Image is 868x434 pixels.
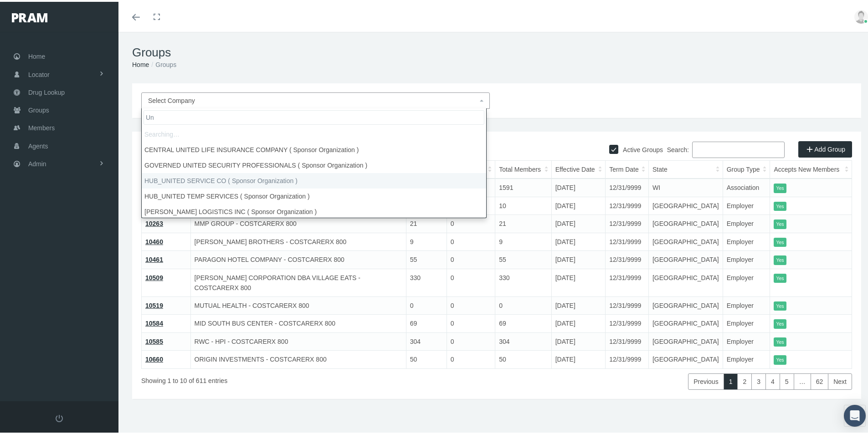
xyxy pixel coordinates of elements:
[406,295,447,313] td: 0
[145,218,163,225] a: 10263
[551,249,605,267] td: [DATE]
[724,372,738,388] a: 1
[774,236,786,245] itemstyle: Yes
[495,159,551,177] th: Total Members: activate to sort column ascending
[770,159,852,177] th: Accepts New Members: activate to sort column ascending
[648,195,723,213] td: [GEOGRAPHIC_DATA]
[447,313,495,331] td: 0
[774,254,786,263] itemstyle: Yes
[551,295,605,313] td: [DATE]
[606,295,649,313] td: 12/31/9999
[551,195,605,213] td: [DATE]
[551,331,605,349] td: [DATE]
[606,213,649,231] td: 12/31/9999
[190,349,406,367] td: ORIGIN INVESTMENTS - COSTCARERX 800
[190,295,406,313] td: MUTUAL HEALTH - COSTCARERX 800
[495,313,551,331] td: 69
[774,200,786,209] itemstyle: Yes
[774,300,786,309] itemstyle: Yes
[794,372,811,388] a: …
[495,249,551,267] td: 55
[723,177,770,195] td: Association
[648,177,723,195] td: WI
[190,331,406,349] td: RWC - HPI - COSTCARERX 800
[145,354,163,361] a: 10660
[495,295,551,313] td: 0
[495,177,551,195] td: 1591
[142,125,486,140] li: Searching…
[551,213,605,231] td: [DATE]
[780,372,794,388] a: 5
[774,218,786,227] itemstyle: Yes
[28,136,48,153] span: Agents
[142,171,486,187] li: HUB_UNITED SERVICE CO ( Sponsor Organization )
[132,59,149,66] a: Home
[406,313,447,331] td: 69
[723,267,770,295] td: Employer
[648,159,723,177] th: State: activate to sort column ascending
[190,267,406,295] td: [PERSON_NAME] CORPORATION DBA VILLAGE EATS - COSTCARERX 800
[551,267,605,295] td: [DATE]
[723,159,770,177] th: Group Type: activate to sort column ascending
[142,187,486,202] li: HUB_UNITED TEMP SERVICES ( Sponsor Organization )
[142,156,486,171] li: GOVERNED UNITED SECURITY PROFESSIONALS ( Sponsor Organization )
[737,372,752,388] a: 2
[447,231,495,249] td: 0
[648,213,723,231] td: [GEOGRAPHIC_DATA]
[606,177,649,195] td: 12/31/9999
[606,249,649,267] td: 12/31/9999
[774,336,786,345] itemstyle: Yes
[828,372,852,388] a: Next
[648,231,723,249] td: [GEOGRAPHIC_DATA]
[447,349,495,367] td: 0
[145,236,163,244] a: 10460
[145,300,163,307] a: 10519
[28,153,46,171] span: Admin
[765,372,780,388] a: 4
[723,195,770,213] td: Employer
[406,349,447,367] td: 50
[606,349,649,367] td: 12/31/9999
[495,231,551,249] td: 9
[606,231,649,249] td: 12/31/9999
[606,313,649,331] td: 12/31/9999
[495,213,551,231] td: 21
[844,403,866,425] div: Open Intercom Messenger
[447,249,495,267] td: 0
[798,139,852,156] a: Add Group
[811,372,829,388] a: 62
[145,318,163,325] a: 10584
[447,267,495,295] td: 0
[751,372,766,388] a: 3
[618,143,663,153] label: Active Groups
[774,272,786,281] itemstyle: Yes
[606,195,649,213] td: 12/31/9999
[723,313,770,331] td: Employer
[142,202,486,218] li: [PERSON_NAME] LOGISTICS INC ( Sponsor Organization )
[774,182,786,191] itemstyle: Yes
[145,336,163,343] a: 10585
[447,295,495,313] td: 0
[495,267,551,295] td: 330
[149,58,176,68] li: Groups
[406,213,447,231] td: 21
[28,100,49,117] span: Groups
[495,331,551,349] td: 304
[648,349,723,367] td: [GEOGRAPHIC_DATA]
[190,231,406,249] td: [PERSON_NAME] BROTHERS - COSTCARERX 800
[648,295,723,313] td: [GEOGRAPHIC_DATA]
[723,349,770,367] td: Employer
[692,140,785,156] input: Search:
[495,349,551,367] td: 50
[551,313,605,331] td: [DATE]
[774,353,786,363] itemstyle: Yes
[132,44,861,58] h1: Groups
[606,331,649,349] td: 12/31/9999
[190,249,406,267] td: PARAGON HOTEL COMPANY - COSTCARERX 800
[148,95,195,102] span: Select Company
[28,117,55,135] span: Members
[142,140,486,156] li: CENTRAL UNITED LIFE INSURANCE COMPANY ( Sponsor Organization )
[190,213,406,231] td: MMP GROUP - COSTCARERX 800
[406,231,447,249] td: 9
[28,64,50,82] span: Locator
